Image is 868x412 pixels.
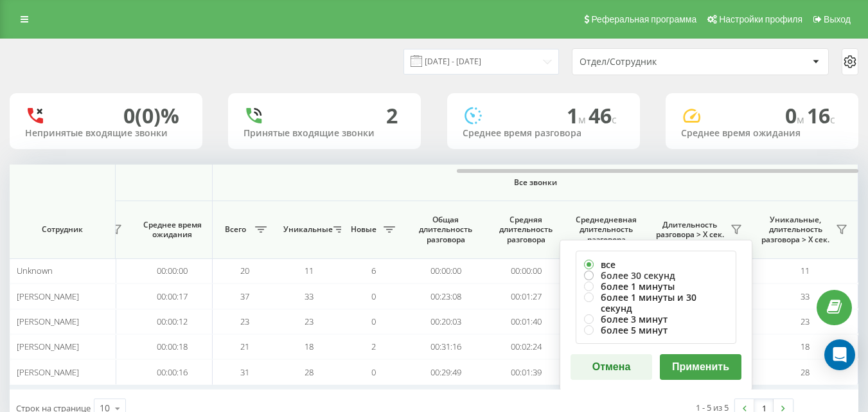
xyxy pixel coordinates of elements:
span: 2 [371,341,376,352]
span: м [578,112,589,127]
span: 16 [807,102,835,129]
div: Непринятые входящие звонки [25,128,187,139]
span: Среднее время ожидания [142,220,202,240]
span: [PERSON_NAME] [17,316,79,327]
label: все [584,259,728,270]
span: Новые [348,224,380,235]
span: 11 [801,265,810,276]
span: 37 [240,291,249,302]
span: 23 [240,316,249,327]
span: Уникальные [283,224,330,235]
td: 00:20:03 [405,309,486,334]
span: 33 [305,291,314,302]
span: Unknown [17,265,53,276]
span: 0 [371,316,376,327]
td: 00:00:00 [405,258,486,283]
span: 18 [801,341,810,352]
span: 0 [371,291,376,302]
td: 00:00:16 [132,359,213,384]
span: 31 [240,366,249,378]
span: [PERSON_NAME] [17,366,79,378]
span: Сотрудник [21,224,104,235]
span: 21 [240,341,249,352]
span: Все звонки [251,177,820,188]
label: более 30 секунд [584,270,728,281]
span: [PERSON_NAME] [17,291,79,302]
span: 28 [305,366,314,378]
span: м [797,112,807,127]
label: более 1 минуты [584,281,728,292]
button: Отмена [571,354,652,380]
td: 00:00:12 [132,309,213,334]
td: 00:00:00 [486,258,566,283]
span: Общая длительность разговора [415,215,476,245]
td: 00:00:00 [132,258,213,283]
span: 11 [305,265,314,276]
span: 0 [785,102,807,129]
span: [PERSON_NAME] [17,341,79,352]
span: 6 [371,265,376,276]
label: более 3 минут [584,314,728,325]
span: 0 [371,366,376,378]
td: 00:02:24 [486,334,566,359]
td: 00:01:39 [486,359,566,384]
td: 00:23:08 [405,283,486,309]
span: 20 [240,265,249,276]
span: 28 [801,366,810,378]
label: более 5 минут [584,325,728,336]
span: 23 [801,316,810,327]
span: Длительность разговора > Х сек. [653,220,727,240]
td: 00:01:40 [486,309,566,334]
td: 00:00:17 [132,283,213,309]
div: Отдел/Сотрудник [580,57,733,67]
label: более 1 минуты и 30 секунд [584,292,728,314]
span: 33 [801,291,810,302]
span: Всего [219,224,251,235]
span: 18 [305,341,314,352]
span: 1 [567,102,589,129]
div: Open Intercom Messenger [824,339,855,370]
button: Применить [660,354,741,380]
div: 0 (0)% [123,103,179,128]
div: Принятые входящие звонки [244,128,405,139]
td: 00:00:18 [132,334,213,359]
td: 00:29:49 [405,359,486,384]
span: c [612,112,617,127]
span: Среднедневная длительность разговора [576,215,637,245]
span: Уникальные, длительность разговора > Х сек. [759,215,832,245]
td: 00:01:27 [486,283,566,309]
td: 00:31:16 [405,334,486,359]
div: Среднее время ожидания [681,128,843,139]
span: 23 [305,316,314,327]
span: Реферальная программа [591,14,696,24]
span: Настройки профиля [719,14,802,24]
span: Средняя длительность разговора [495,215,556,245]
span: 46 [589,102,617,129]
span: c [830,112,835,127]
div: 2 [386,103,398,128]
span: Выход [824,14,851,24]
div: Среднее время разговора [463,128,624,139]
